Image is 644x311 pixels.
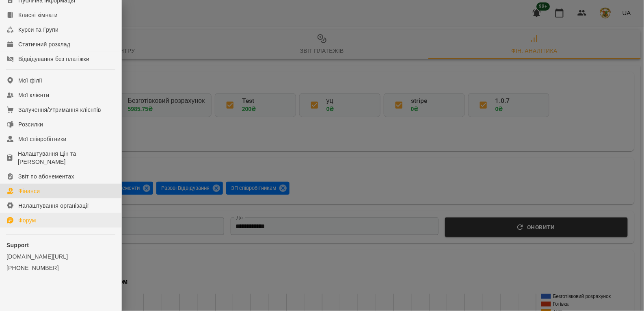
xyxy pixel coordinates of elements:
div: Звіт по абонементах [18,172,74,181]
div: Розсилки [18,120,43,128]
a: [PHONE_NUMBER] [6,264,115,272]
div: Форум [18,216,36,224]
a: [DOMAIN_NAME][URL] [6,252,115,261]
div: Мої філії [18,76,42,85]
div: Налаштування організації [18,202,89,210]
div: Курси та Групи [18,26,58,34]
div: Фінанси [18,187,40,195]
p: Support [6,241,115,249]
div: Відвідування без платіжки [18,55,89,63]
div: Залучення/Утримання клієнтів [18,106,101,114]
div: Мої клієнти [18,91,49,99]
div: Класні кімнати [18,11,58,19]
div: Мої співробітники [18,135,67,143]
div: Статичний розклад [18,40,70,48]
div: Налаштування Цін та [PERSON_NAME] [18,150,115,166]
